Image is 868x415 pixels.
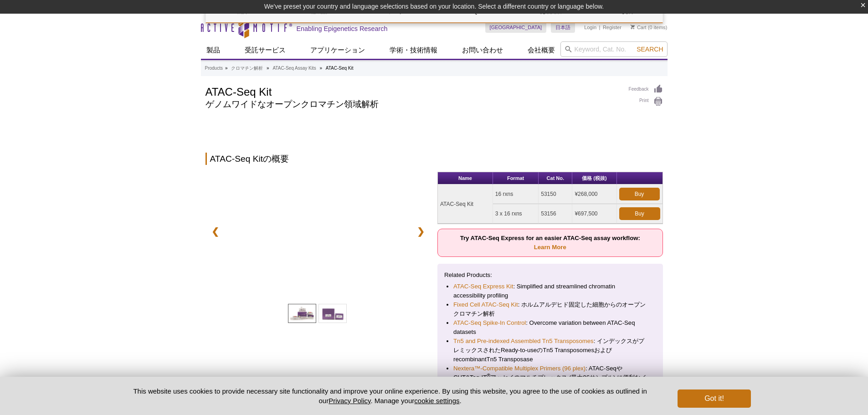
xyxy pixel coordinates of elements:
[239,41,291,59] a: 受託サービス
[619,207,660,220] a: Buy
[493,184,539,204] td: 16 rxns
[539,184,572,204] td: 53150
[539,204,572,224] td: 53156
[297,25,388,33] h2: Enabling Epigenetics Research
[201,41,226,59] a: 製品
[453,364,647,391] li: : ATAC-SeqやCUT&Tag-IT アッセイのマルチプレックス (最大96サンプル) に便利なインデックスプライマーセット
[453,300,647,318] li: : ホルムアルデヒド固定した細胞からのオープンクロマチン解析
[603,24,621,31] a: Register
[572,172,616,184] th: 価格 (税抜)
[319,66,322,71] li: »
[634,45,666,53] button: Search
[493,204,539,224] td: 3 x 16 rxns
[272,64,316,72] a: ATAC-Seq Assay Kits
[205,64,223,72] a: Products
[205,84,620,98] h1: ATAC-Seq Kit
[205,100,620,108] h2: ゲノムワイドなオープンクロマチン領域解析
[629,97,663,107] a: Print
[453,318,647,337] li: : Overcome variation between ATAC-Seq datasets
[438,184,493,224] td: ATAC-Seq Kit
[599,22,601,33] li: |
[487,373,490,378] sup: ®
[453,337,594,346] a: Tn5 and Pre-indexed Assembled Tn5 Transposomes
[329,397,370,405] a: Privacy Policy
[493,172,539,184] th: Format
[453,300,518,309] a: Fixed Cell ATAC-Seq Kit
[453,364,586,373] a: Nextera™-Compatible Multiplex Primers (96 plex)
[231,64,263,72] a: クロマチン解析
[560,41,668,57] input: Keyword, Cat. No.
[267,66,269,71] li: »
[453,337,647,364] li: : インデックスがプレミックスされたReady-to-useのTn5 TransposomesおよびrecombinantTn5 Transposase
[539,172,572,184] th: Cat No.
[453,282,647,300] li: : Simplified and streamlined chromatin accessibility profiling
[457,41,508,59] a: お問い合わせ
[438,172,493,184] th: Name
[485,22,547,33] a: [GEOGRAPHIC_DATA]
[205,153,663,165] h2: ATAC-Seq Kitの概要
[444,271,656,280] p: Related Products:
[631,25,635,29] img: Your Cart
[534,244,566,251] a: Learn More
[584,24,596,31] a: Login
[411,221,431,242] a: ❯
[305,41,370,59] a: アプリケーション
[453,282,513,291] a: ATAC-Seq Express Kit
[631,24,647,31] a: Cart
[629,84,663,94] a: Feedback
[326,66,354,71] li: ATAC-Seq Kit
[572,204,616,224] td: ¥697,500
[522,41,560,59] a: 会社概要
[453,318,526,328] a: ATAC-Seq Spike-In Control
[460,235,640,251] strong: Try ATAC-Seq Express for an easier ATAC-Seq assay workflow:
[619,188,660,200] a: Buy
[414,397,459,405] button: cookie settings
[637,46,663,53] span: Search
[678,389,750,408] button: Got it!
[118,386,663,405] p: This website uses cookies to provide necessary site functionality and improve your online experie...
[225,66,228,71] li: »
[384,41,443,59] a: 学術・技術情報
[205,221,225,242] a: ❮
[572,184,616,204] td: ¥268,000
[551,22,575,33] a: 日本語
[631,22,668,33] li: (0 items)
